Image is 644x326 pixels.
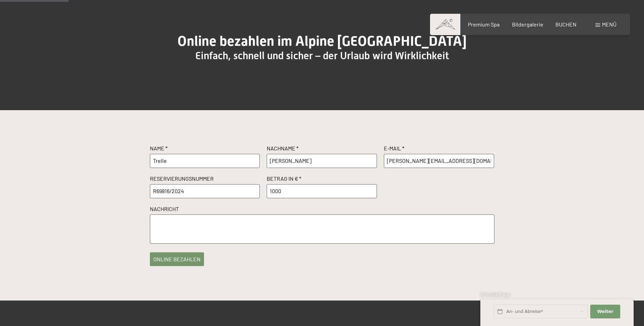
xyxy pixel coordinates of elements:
button: Weiter [590,305,620,319]
button: online bezahlen [150,252,204,266]
a: BUCHEN [555,21,576,28]
span: Menü [602,21,616,28]
span: Weiter [597,308,613,315]
label: Reservierungsnummer [150,175,260,184]
a: Bildergalerie [512,21,543,28]
span: Online bezahlen im Alpine [GEOGRAPHIC_DATA] [177,33,467,49]
label: Nachname * [267,145,377,154]
label: Nachricht [150,205,494,214]
a: Premium Spa [468,21,500,28]
span: Schnellanfrage [480,292,510,297]
label: Name * [150,145,260,154]
span: Einfach, schnell und sicher – der Urlaub wird Wirklichkeit [195,50,449,62]
label: Betrag in € * [267,175,377,184]
label: E-Mail * [384,145,494,154]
